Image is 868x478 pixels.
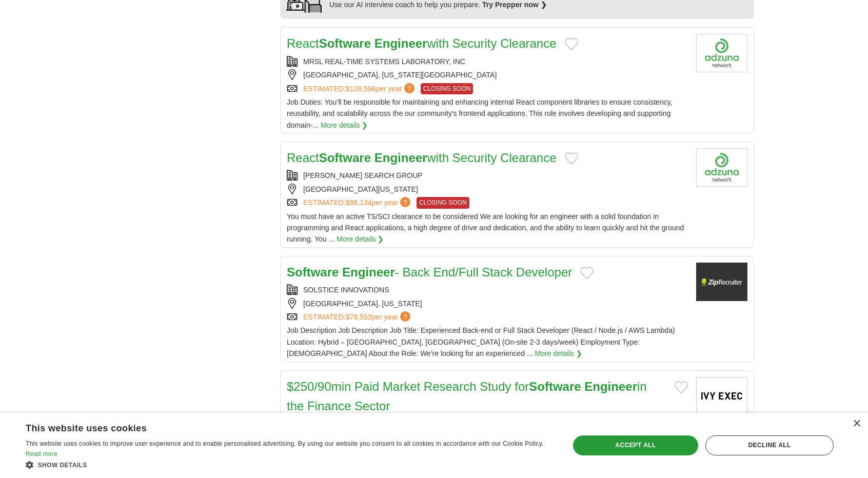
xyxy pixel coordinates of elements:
[303,197,412,208] a: ESTIMATED:$88,134per year?
[346,313,372,321] span: $78,552
[400,311,410,322] span: ?
[417,197,469,208] span: CLOSING SOON
[287,265,572,279] a: Software Engineer- Back End/Full Stack Developer
[319,151,371,165] strong: Software
[535,348,582,359] a: More details ❯
[321,120,368,131] a: More details ❯
[287,151,557,165] a: ReactSoftware Engineerwith Security Clearance
[287,380,647,413] a: $250/90min Paid Market Research Study forSoftware Engineerin the Finance Sector
[696,263,747,301] img: Company logo
[404,83,415,93] span: ?
[287,265,339,279] strong: Software
[580,267,594,279] button: Add to favorite jobs
[565,38,578,50] button: Add to favorite jobs
[337,233,384,245] a: More details ❯
[342,265,395,279] strong: Engineer
[287,98,673,129] span: Job Duties: You’ll be responsible for maintaining and enhancing internal React component librarie...
[303,311,412,323] a: ESTIMATED:$78,552per year?
[374,151,427,165] strong: Engineer
[26,440,544,447] span: This website uses cookies to improve user experience and to enable personalised advertising. By u...
[482,1,547,9] a: Try Prepper now ❯
[421,83,474,94] span: CLOSING SOON
[38,462,87,469] span: Show details
[26,419,527,434] div: This website uses cookies
[675,381,688,393] button: Add to favorite jobs
[26,460,553,470] div: Show details
[287,69,688,81] div: [GEOGRAPHIC_DATA], [US_STATE][GEOGRAPHIC_DATA]
[573,435,698,455] div: Accept all
[696,34,747,72] img: Company logo
[565,152,578,165] button: Add to favorite jobs
[853,420,860,428] div: Close
[696,377,747,415] img: Ivy Exec logo
[287,284,688,295] div: SOLSTICE INNOVATIONS
[303,83,417,94] a: ESTIMATED:$128,596per year?
[287,326,675,357] span: Job Description Job Description Job Title: Experienced Back-end or Full Stack Developer (React / ...
[287,298,688,309] div: [GEOGRAPHIC_DATA], [US_STATE]
[287,56,688,67] div: MRSL REAL-TIME SYSTEMS LABORATORY, INC
[529,380,581,393] strong: Software
[287,184,688,195] div: [GEOGRAPHIC_DATA][US_STATE]
[584,380,637,393] strong: Engineer
[346,85,376,93] span: $128,596
[346,198,372,207] span: $88,134
[319,36,371,50] strong: Software
[374,36,427,50] strong: Engineer
[26,450,57,457] a: Read more, opens a new window
[696,148,747,187] img: Company logo
[287,170,688,181] div: [PERSON_NAME] SEARCH GROUP
[287,212,684,244] span: You must have an active TS/SCI clearance to be considered We are looking for an engineer with a s...
[287,36,557,50] a: ReactSoftware Engineerwith Security Clearance
[400,197,410,207] span: ?
[705,435,834,455] div: Decline all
